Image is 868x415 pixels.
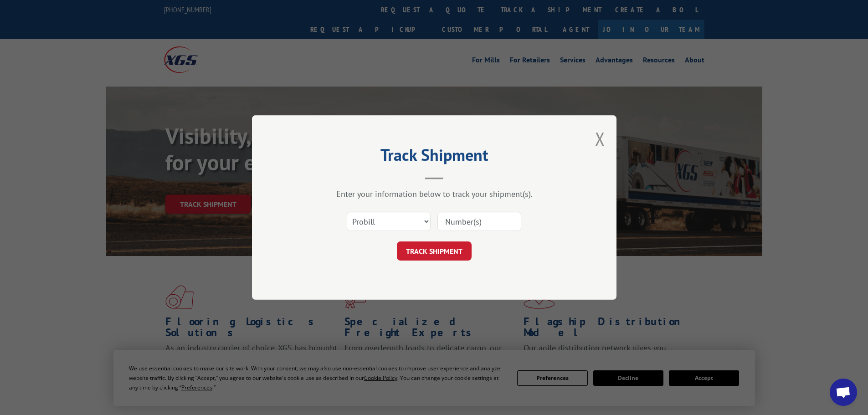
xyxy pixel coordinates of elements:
button: Close modal [595,127,605,151]
button: TRACK SHIPMENT [397,241,472,261]
div: Open chat [830,379,857,406]
input: Number(s) [437,212,521,231]
h2: Track Shipment [298,149,571,166]
div: Enter your information below to track your shipment(s). [298,189,571,199]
